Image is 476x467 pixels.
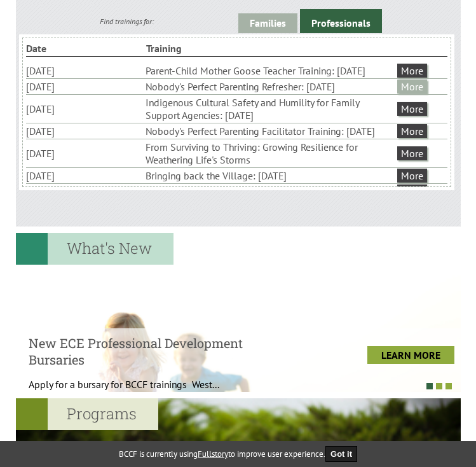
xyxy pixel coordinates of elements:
[146,139,395,167] li: From Surviving to Thriving: Growing Resilience for Weathering Life's Storms
[26,123,144,139] li: [DATE]
[26,146,144,161] li: [DATE]
[146,41,264,56] li: Training
[29,335,279,368] h4: New ECE Professional Development Bursaries
[146,95,395,123] li: Indigenous Cultural Safety and Humility for Family Support Agencies: [DATE]
[367,346,454,364] a: LEARN MORE
[397,169,427,183] a: More
[397,80,427,94] a: More
[325,446,357,462] button: Got it
[397,102,427,116] a: More
[300,9,382,33] a: Professionals
[146,168,395,183] li: Bringing back the Village: [DATE]
[29,378,279,391] p: Apply for a bursary for BCCF trainings West...
[397,124,427,138] a: More
[198,449,228,459] a: Fullstory
[26,63,144,78] li: [DATE]
[16,233,173,265] h2: What's New
[146,123,395,139] li: Nobody's Perfect Parenting Facilitator Training: [DATE]
[26,168,144,183] li: [DATE]
[146,63,395,78] li: Parent-Child Mother Goose Teacher Training: [DATE]
[146,184,395,199] li: Trauma Aware Communication: [DATE]
[397,185,427,199] a: More
[238,13,297,33] a: Families
[26,41,144,56] li: Date
[26,79,144,94] li: [DATE]
[16,17,238,26] div: Find trainings for:
[146,79,395,94] li: Nobody's Perfect Parenting Refresher: [DATE]
[26,101,144,116] li: [DATE]
[397,146,427,160] a: More
[26,184,144,199] li: [DATE]
[16,398,158,430] h2: Programs
[397,64,427,78] a: More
